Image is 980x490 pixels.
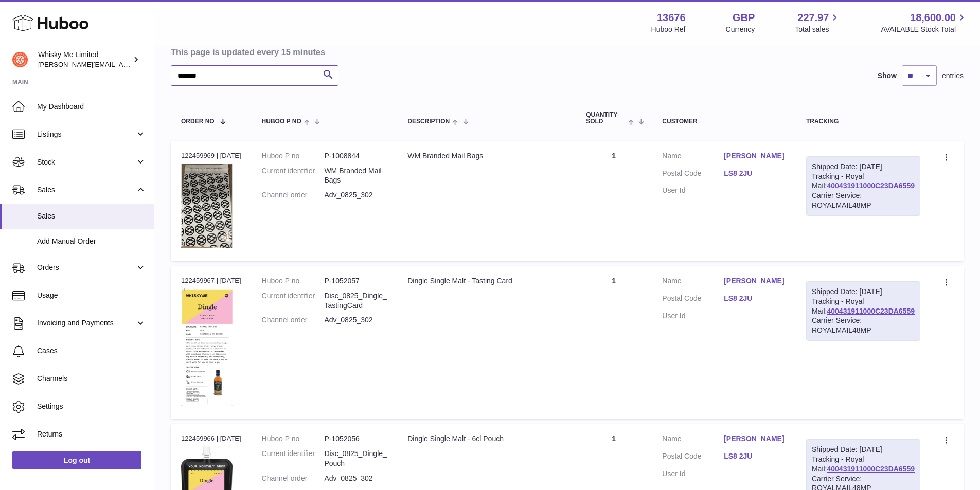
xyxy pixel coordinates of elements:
[181,288,233,406] img: 1752740722.png
[181,118,215,125] span: Order No
[324,190,387,200] dd: Adv_0825_302
[726,25,755,34] div: Currency
[881,25,968,34] span: AVAILABLE Stock Total
[262,449,325,468] dt: Current identifier
[662,186,724,195] dt: User Id
[662,434,724,446] dt: Name
[37,318,135,328] span: Invoicing and Payments
[662,451,724,464] dt: Postal Code
[812,287,915,297] div: Shipped Date: [DATE]
[662,151,724,164] dt: Name
[662,311,724,321] dt: User Id
[262,276,325,286] dt: Huboo P no
[724,151,786,161] a: [PERSON_NAME]
[812,316,915,335] div: Carrier Service: ROYALMAIL48MP
[262,291,325,311] dt: Current identifier
[827,307,915,315] a: 400431911000C23DA6559
[37,291,146,300] span: Usage
[881,11,968,34] a: 18,600.00 AVAILABLE Stock Total
[662,469,724,479] dt: User Id
[827,182,915,190] a: 400431911000C23DA6559
[12,451,141,469] a: Log out
[262,166,325,186] dt: Current identifier
[657,11,686,25] strong: 13676
[37,157,135,167] span: Stock
[324,151,387,161] dd: P-1008844
[662,276,724,288] dt: Name
[171,46,961,58] h3: This page is updated every 15 minutes
[37,346,146,356] span: Cases
[407,151,565,161] div: WM Branded Mail Bags
[181,164,233,248] img: 1725358317.png
[324,474,387,483] dd: Adv_0825_302
[37,102,146,112] span: My Dashboard
[806,118,920,125] div: Tracking
[662,169,724,181] dt: Postal Code
[651,25,686,34] div: Huboo Ref
[324,276,387,286] dd: P-1052057
[724,169,786,178] a: LS8 2JU
[38,60,206,68] span: [PERSON_NAME][EMAIL_ADDRESS][DOMAIN_NAME]
[724,276,786,286] a: [PERSON_NAME]
[733,11,755,25] strong: GBP
[262,315,325,325] dt: Channel order
[37,429,146,439] span: Returns
[407,276,565,286] div: Dingle Single Malt - Tasting Card
[662,118,786,125] div: Customer
[37,237,146,246] span: Add Manual Order
[812,191,915,210] div: Carrier Service: ROYALMAIL48MP
[806,281,920,341] div: Tracking - Royal Mail:
[324,291,387,311] dd: Disc_0825_Dingle_TastingCard
[795,25,841,34] span: Total sales
[576,141,652,261] td: 1
[407,118,450,125] span: Description
[12,52,28,67] img: frances@whiskyshop.com
[181,434,241,443] div: 122459966 | [DATE]
[724,451,786,461] a: LS8 2JU
[262,434,325,444] dt: Huboo P no
[38,50,131,69] div: Whisky Me Limited
[878,71,897,81] label: Show
[576,266,652,419] td: 1
[181,151,241,160] div: 122459969 | [DATE]
[724,294,786,303] a: LS8 2JU
[262,151,325,161] dt: Huboo P no
[37,263,135,273] span: Orders
[262,474,325,483] dt: Channel order
[37,402,146,411] span: Settings
[262,190,325,200] dt: Channel order
[724,434,786,444] a: [PERSON_NAME]
[324,315,387,325] dd: Adv_0825_302
[806,156,920,216] div: Tracking - Royal Mail:
[827,465,915,473] a: 400431911000C23DA6559
[324,434,387,444] dd: P-1052056
[812,162,915,172] div: Shipped Date: [DATE]
[942,71,964,81] span: entries
[181,276,241,285] div: 122459967 | [DATE]
[37,374,146,384] span: Channels
[37,130,135,139] span: Listings
[37,211,146,221] span: Sales
[910,11,956,25] span: 18,600.00
[324,166,387,186] dd: WM Branded Mail Bags
[586,112,626,125] span: Quantity Sold
[812,445,915,455] div: Shipped Date: [DATE]
[324,449,387,468] dd: Disc_0825_Dingle_Pouch
[37,185,135,195] span: Sales
[262,118,301,125] span: Huboo P no
[407,434,565,444] div: Dingle Single Malt - 6cl Pouch
[795,11,841,34] a: 227.97 Total sales
[662,294,724,306] dt: Postal Code
[797,11,829,25] span: 227.97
